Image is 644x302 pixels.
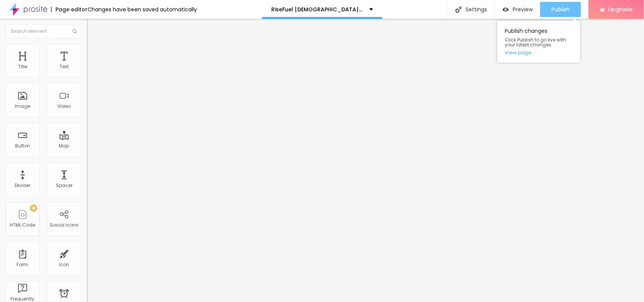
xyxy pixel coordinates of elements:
div: HTML Code [10,222,35,228]
div: Map [59,143,69,149]
input: Search element [6,25,81,38]
img: Icone [455,6,462,13]
div: Publish changes [497,21,580,63]
div: Spacer [56,183,72,188]
div: Page editor [51,7,88,12]
div: Title [18,64,27,69]
div: Social Icons [50,222,78,228]
div: Changes have been saved automatically [88,7,197,12]
button: Preview [495,2,540,17]
p: RiseFuel [DEMOGRAPHIC_DATA][MEDICAL_DATA] France 2025 (Enquête sur le site officiel) Une vérité c... [271,7,364,12]
div: Button [15,143,30,149]
span: Publish [552,6,570,12]
a: View page [505,50,573,55]
span: Preview [513,6,533,12]
img: view-1.svg [503,6,509,13]
iframe: Editor [87,19,644,302]
button: Publish [540,2,581,17]
div: Icon [59,262,69,267]
div: Image [15,104,31,109]
div: Text [60,64,69,69]
span: Click Publish to go live with your latest changes. [505,37,573,47]
div: Divider [15,183,31,188]
img: Icone [72,29,77,34]
span: Upgrade [608,6,633,12]
div: Video [58,104,71,109]
div: Form [17,262,29,267]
